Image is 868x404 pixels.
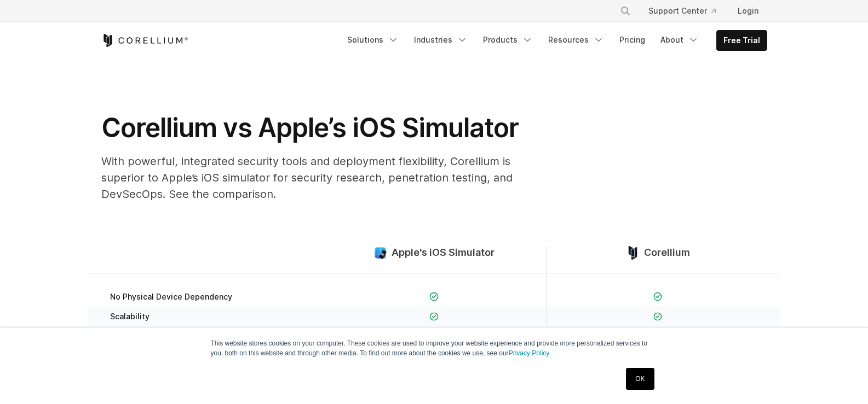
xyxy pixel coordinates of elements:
a: OK [626,368,654,390]
h1: Corellium vs Apple’s iOS Simulator [101,112,539,144]
img: compare_ios-simulator--large [373,246,387,260]
a: Solutions [341,30,405,50]
p: This website stores cookies on your computer. These cookies are used to improve your website expe... [211,338,658,358]
span: Scalability [110,312,150,321]
button: Search [616,1,635,21]
img: Checkmark [429,292,439,301]
img: Checkmark [429,312,439,321]
a: Pricing [613,30,652,50]
a: Products [476,30,539,50]
a: Support Center [640,1,725,21]
span: No Physical Device Dependency [110,292,232,302]
a: Login [729,1,767,21]
span: Corellium [644,247,690,259]
a: Privacy Policy. [509,349,551,357]
div: Navigation Menu [607,1,767,21]
a: Industries [407,30,474,50]
p: With powerful, integrated security tools and deployment flexibility, Corellium is superior to App... [101,153,539,202]
span: Apple's iOS Simulator [392,247,495,259]
img: Checkmark [653,292,663,301]
a: About [654,30,705,50]
div: Navigation Menu [341,30,767,51]
a: Corellium Home [101,34,188,47]
a: Free Trial [717,31,767,50]
a: Resources [542,30,611,50]
img: Checkmark [653,312,663,321]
